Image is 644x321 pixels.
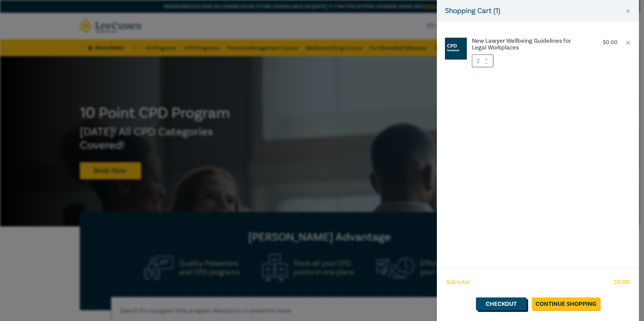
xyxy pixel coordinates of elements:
a: Continue Shopping [532,297,600,310]
img: CPD%20Seminar.jpg [445,38,467,60]
a: Checkout [476,297,526,310]
p: $ 0.00 [603,39,617,46]
input: 1 [472,55,493,67]
button: Close [625,8,631,14]
span: Subtotal [446,278,470,287]
a: New Lawyer Wellbeing Guidelines for Legal Workplaces [472,38,584,51]
span: $ 0.00 [614,278,630,287]
h5: Shopping Cart ( 1 ) [445,5,500,16]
